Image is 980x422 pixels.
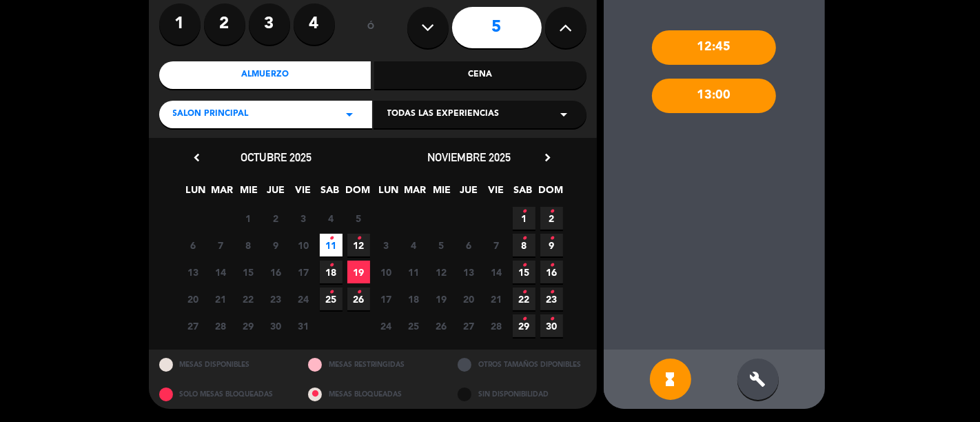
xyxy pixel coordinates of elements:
[265,182,287,205] span: JUE
[522,281,527,303] i: •
[375,261,398,283] span: 10
[210,288,232,310] span: 21
[190,150,205,165] i: chevron_left
[404,182,427,205] span: MAR
[265,288,287,310] span: 23
[485,288,508,310] span: 21
[292,234,315,257] span: 10
[347,261,370,283] span: 19
[513,207,535,230] span: 1
[347,288,370,310] span: 26
[349,3,394,52] div: ó
[182,314,205,337] span: 27
[292,207,315,230] span: 3
[485,261,508,283] span: 14
[356,228,361,250] i: •
[485,314,508,337] span: 28
[345,182,368,205] span: DOM
[292,314,315,337] span: 31
[522,254,527,277] i: •
[430,314,453,337] span: 26
[298,379,447,409] div: MESAS BLOQUEADAS
[211,182,234,205] span: MAR
[320,207,343,230] span: 4
[237,261,260,283] span: 15
[375,234,398,257] span: 3
[241,150,312,164] span: octubre 2025
[402,288,425,310] span: 18
[356,281,361,303] i: •
[294,3,335,45] label: 4
[549,201,554,223] i: •
[182,234,205,257] span: 6
[511,182,534,205] span: SAB
[182,288,205,310] span: 20
[549,308,554,330] i: •
[292,261,315,283] span: 17
[318,182,341,205] span: SAB
[513,288,535,310] span: 22
[347,207,370,230] span: 5
[430,288,453,310] span: 19
[298,350,447,379] div: MESAS RESTRINGIDAS
[265,234,287,257] span: 9
[458,288,480,310] span: 20
[342,106,358,123] i: arrow_drop_down
[375,288,398,310] span: 17
[237,288,260,310] span: 22
[320,234,343,257] span: 11
[522,228,527,250] i: •
[522,201,527,223] i: •
[662,371,679,388] i: hourglass_full
[374,61,586,89] div: Cena
[750,371,766,388] i: build
[485,234,508,257] span: 7
[237,234,260,257] span: 8
[431,182,453,205] span: MIE
[430,234,453,257] span: 5
[149,379,298,409] div: SOLO MESAS BLOQUEADAS
[522,308,527,330] i: •
[484,182,507,205] span: VIE
[149,350,298,379] div: MESAS DISPONIBLES
[540,234,563,257] span: 9
[237,207,260,230] span: 1
[430,261,453,283] span: 12
[549,281,554,303] i: •
[320,288,343,310] span: 25
[540,288,563,310] span: 23
[320,261,343,283] span: 18
[238,182,261,205] span: MIE
[265,261,287,283] span: 16
[210,261,232,283] span: 14
[237,314,260,337] span: 29
[329,254,334,277] i: •
[447,350,597,379] div: OTROS TAMAÑOS DIPONIBLES
[540,207,563,230] span: 2
[538,182,561,205] span: DOM
[347,234,370,257] span: 12
[540,314,563,337] span: 30
[329,281,334,303] i: •
[402,314,425,337] span: 25
[387,108,500,121] span: Todas las experiencias
[652,79,776,113] div: 13:00
[458,314,480,337] span: 27
[210,234,232,257] span: 7
[159,61,371,89] div: Almuerzo
[210,314,232,337] span: 28
[652,30,776,65] div: 12:45
[458,234,480,257] span: 6
[204,3,245,45] label: 2
[402,234,425,257] span: 4
[249,3,290,45] label: 3
[540,261,563,283] span: 16
[265,314,287,337] span: 30
[182,261,205,283] span: 13
[447,379,597,409] div: SIN DISPONIBILIDAD
[265,207,287,230] span: 2
[427,150,511,164] span: noviembre 2025
[549,254,554,277] i: •
[402,261,425,283] span: 11
[329,228,334,250] i: •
